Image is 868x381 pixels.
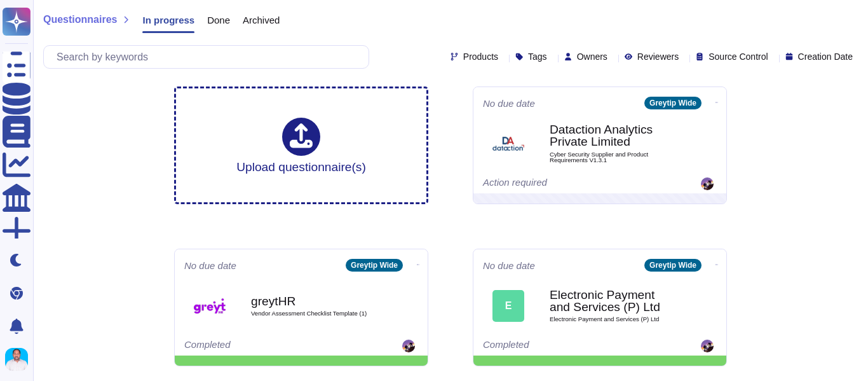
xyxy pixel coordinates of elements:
img: user [402,340,415,352]
span: Reviewers [637,52,679,61]
span: Done [207,15,230,25]
span: Products [463,52,498,61]
div: Completed [483,340,639,352]
div: Greytip Wide [644,259,702,272]
span: Questionnaires [43,15,117,25]
span: No due date [483,99,535,108]
div: E [492,290,524,322]
span: Archived [243,15,280,25]
div: Greytip Wide [644,97,702,109]
div: Action required [483,177,639,190]
span: Source Control [709,52,768,61]
img: Logo [492,128,524,160]
input: Search by keywords [50,46,369,68]
div: Completed [184,340,340,352]
span: Tags [528,52,547,61]
b: Electronic Payment and Services (P) Ltd [550,289,677,313]
span: Vendor Assessment Checklist Template (1) [251,310,378,317]
span: Owners [577,52,607,61]
span: Cyber Security Supplier and Product Requirements V1.3.1 [550,151,677,163]
img: user [5,348,28,371]
img: Logo [194,290,226,322]
img: user [701,340,714,352]
b: Dataction Analytics Private Limited [550,123,677,148]
span: No due date [184,261,236,270]
span: No due date [483,261,535,270]
button: user [3,345,37,373]
span: Creation Date [798,52,853,61]
div: Greytip Wide [346,259,403,272]
span: In progress [142,15,194,25]
div: Upload questionnaire(s) [236,118,366,173]
img: user [701,177,714,190]
span: Electronic Payment and Services (P) Ltd [550,316,677,322]
b: greytHR [251,295,378,307]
